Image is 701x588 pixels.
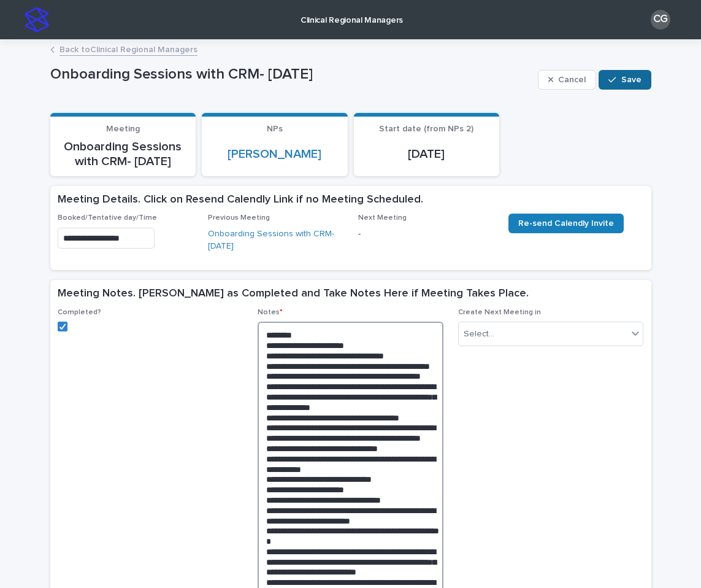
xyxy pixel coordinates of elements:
[358,214,407,222] span: Next Meeting
[58,214,157,222] span: Booked/Tentative day/Time
[361,147,492,161] p: [DATE]
[258,309,283,316] span: Notes
[208,214,270,222] span: Previous Meeting
[228,147,321,161] a: [PERSON_NAME]
[651,10,670,29] div: CG
[50,66,533,83] p: Onboarding Sessions with CRM- [DATE]
[58,139,189,169] p: Onboarding Sessions with CRM- [DATE]
[358,228,494,241] p: -
[58,287,529,301] h2: Meeting Notes. [PERSON_NAME] as Completed and Take Notes Here if Meeting Takes Place.
[59,42,197,56] a: Back toClinical Regional Managers
[464,328,494,341] div: Select...
[106,125,140,133] span: Meeting
[267,125,283,133] span: NPs
[58,309,101,316] span: Completed?
[508,214,624,233] a: Re-send Calendly Invite
[458,309,541,316] span: Create Next Meeting in
[599,70,651,90] button: Save
[538,70,597,90] button: Cancel
[25,7,49,32] img: stacker-logo-s-only.png
[518,219,614,228] span: Re-send Calendly Invite
[208,228,343,253] a: Onboarding Sessions with CRM- [DATE]
[58,193,423,207] h2: Meeting Details. Click on Resend Calendly Link if no Meeting Scheduled.
[558,75,586,84] span: Cancel
[621,75,642,84] span: Save
[379,125,473,133] span: Start date (from NPs 2)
